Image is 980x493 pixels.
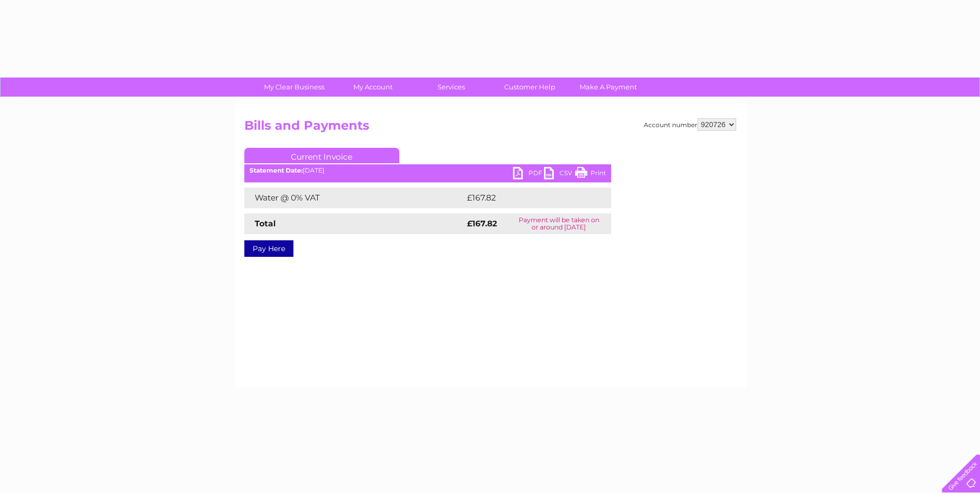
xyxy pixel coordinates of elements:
[467,219,497,228] strong: £167.82
[644,118,736,131] div: Account number
[409,78,494,97] a: Services
[244,188,464,208] td: Water @ 0% VAT
[250,166,303,174] b: Statement Date:
[566,78,651,97] a: Make A Payment
[252,78,337,97] a: My Clear Business
[513,167,544,182] a: PDF
[575,167,606,182] a: Print
[487,78,572,97] a: Customer Help
[244,118,736,138] h2: Bills and Payments
[244,148,399,163] a: Current Invoice
[244,167,611,174] div: [DATE]
[330,78,415,97] a: My Account
[507,213,611,234] td: Payment will be taken on or around [DATE]
[544,167,575,182] a: CSV
[464,188,592,208] td: £167.82
[244,240,293,257] a: Pay Here
[255,219,276,228] strong: Total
